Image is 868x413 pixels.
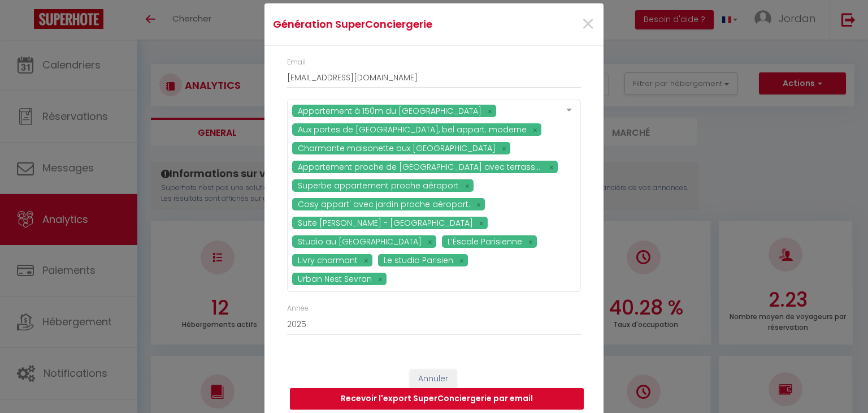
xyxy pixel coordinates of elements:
[298,105,481,117] span: Appartement à 150m du [GEOGRAPHIC_DATA]
[298,273,372,285] span: Urban Nest Sevran
[273,16,483,32] h4: Génération SuperConciergerie
[298,217,473,229] span: Suite [PERSON_NAME] - [GEOGRAPHIC_DATA]
[9,5,43,38] button: Ouvrir le widget de chat LiveChat
[298,161,568,173] span: Appartement proche de [GEOGRAPHIC_DATA] avec terrasse calme
[298,236,422,247] span: Studio au [GEOGRAPHIC_DATA]
[298,255,358,266] span: Livry charmant
[287,303,309,314] label: Année
[581,12,595,37] button: Close
[298,143,496,154] span: Charmante maisonette aux [GEOGRAPHIC_DATA]
[384,255,453,266] span: Le studio Parisien
[448,236,522,247] span: L’Éscale Parisienne
[287,57,306,68] label: Email
[298,199,470,210] span: Cosy appart' avec jardin proche aéroport.
[581,7,595,41] span: ×
[410,369,457,389] button: Annuler
[298,124,527,135] span: Aux portes de [GEOGRAPHIC_DATA], bel appart. moderne
[298,180,459,191] span: Superbe appartement proche aéroport
[290,388,584,410] button: Recevoir l'export SuperConciergerie par email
